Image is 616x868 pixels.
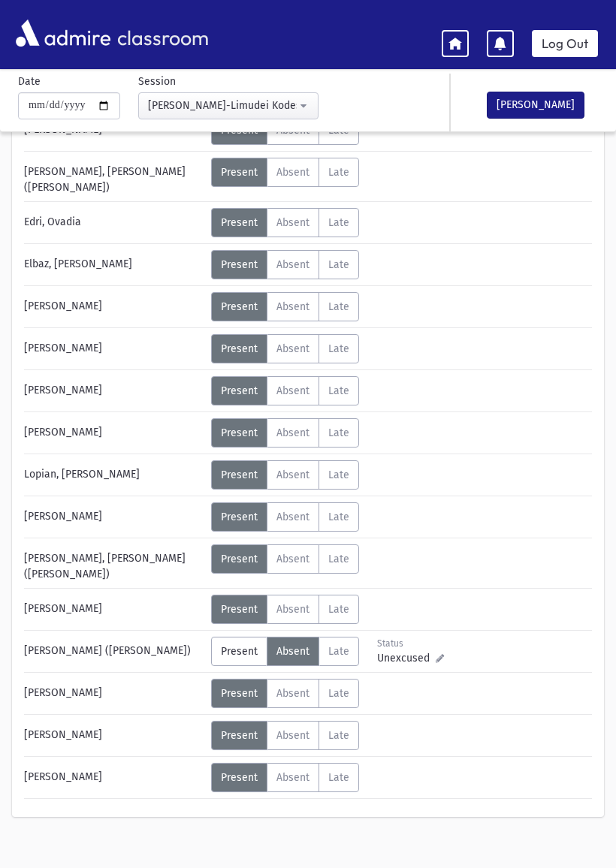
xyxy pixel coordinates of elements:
[211,595,359,624] div: AttTypes
[221,166,258,179] span: Present
[17,250,211,279] div: Elbaz, [PERSON_NAME]
[17,763,211,792] div: [PERSON_NAME]
[328,384,349,397] span: Late
[276,771,310,784] span: Absent
[221,645,258,658] span: Present
[276,342,310,355] span: Absent
[276,426,310,439] span: Absent
[221,342,258,355] span: Present
[276,645,310,658] span: Absent
[211,158,359,187] div: AttTypes
[532,30,598,57] a: Log Out
[18,74,41,89] label: Date
[17,208,211,237] div: Edri, Ovadia
[328,342,349,355] span: Late
[114,14,209,53] span: classroom
[221,258,258,271] span: Present
[17,158,211,195] div: [PERSON_NAME], [PERSON_NAME] ([PERSON_NAME])
[211,637,359,666] div: AttTypes
[276,300,310,313] span: Absent
[328,553,349,565] span: Late
[276,687,310,700] span: Absent
[221,216,258,229] span: Present
[328,426,349,439] span: Late
[328,166,349,179] span: Late
[328,216,349,229] span: Late
[17,292,211,321] div: [PERSON_NAME]
[17,595,211,624] div: [PERSON_NAME]
[328,469,349,481] span: Late
[221,469,258,481] span: Present
[211,460,359,490] div: AttTypes
[221,426,258,439] span: Present
[17,376,211,405] div: [PERSON_NAME]
[276,384,310,397] span: Absent
[328,687,349,700] span: Late
[211,292,359,321] div: AttTypes
[211,418,359,448] div: AttTypes
[138,74,176,89] label: Session
[487,92,584,119] button: [PERSON_NAME]
[328,300,349,313] span: Late
[221,729,258,742] span: Present
[276,511,310,523] span: Absent
[377,650,436,666] span: Unexcused
[328,729,349,742] span: Late
[276,553,310,565] span: Absent
[211,544,359,574] div: AttTypes
[148,98,297,113] div: [PERSON_NAME]-Limudei Kodesh(9:00AM-2:00PM)
[221,771,258,784] span: Present
[276,258,310,271] span: Absent
[138,92,319,119] button: Morah Roizy-Limudei Kodesh(9:00AM-2:00PM)
[17,334,211,363] div: [PERSON_NAME]
[17,637,211,666] div: [PERSON_NAME] ([PERSON_NAME])
[17,544,211,582] div: [PERSON_NAME], [PERSON_NAME] ([PERSON_NAME])
[328,645,349,658] span: Late
[276,603,310,616] span: Absent
[17,679,211,708] div: [PERSON_NAME]
[328,771,349,784] span: Late
[17,502,211,532] div: [PERSON_NAME]
[221,511,258,523] span: Present
[221,553,258,565] span: Present
[211,502,359,532] div: AttTypes
[211,250,359,279] div: AttTypes
[211,679,359,708] div: AttTypes
[211,334,359,363] div: AttTypes
[211,721,359,750] div: AttTypes
[276,166,310,179] span: Absent
[328,603,349,616] span: Late
[211,376,359,405] div: AttTypes
[276,469,310,481] span: Absent
[211,208,359,237] div: AttTypes
[276,729,310,742] span: Absent
[221,603,258,616] span: Present
[276,216,310,229] span: Absent
[17,418,211,448] div: [PERSON_NAME]
[221,687,258,700] span: Present
[221,384,258,397] span: Present
[328,258,349,271] span: Late
[221,300,258,313] span: Present
[377,637,444,650] div: Status
[328,511,349,523] span: Late
[12,16,114,50] img: AdmirePro
[17,460,211,490] div: Lopian, [PERSON_NAME]
[211,763,359,792] div: AttTypes
[17,721,211,750] div: [PERSON_NAME]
